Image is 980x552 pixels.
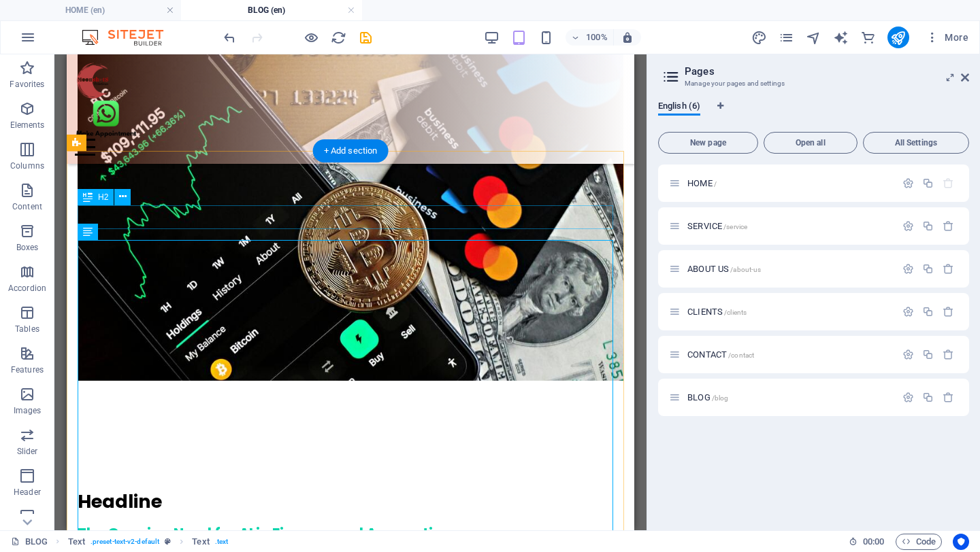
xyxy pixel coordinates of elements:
[683,179,896,188] div: HOME/
[586,29,608,46] h6: 100%
[687,178,717,188] span: Click to open page
[872,536,875,547] span: :
[887,27,909,48] button: publish
[687,264,761,274] span: Click to open page
[728,351,754,359] span: /contact
[751,30,767,46] i: Design (Ctrl+Alt+Y)
[658,132,758,154] button: New page
[926,31,968,44] span: More
[98,193,108,201] span: H2
[687,349,754,360] span: CONTACT
[723,223,747,230] span: /service
[11,534,48,550] a: Click to cancel selection. Double-click to open Pages
[683,307,896,316] div: CLIENTS/clients
[222,30,238,46] i: Undo: Change text (Ctrl+Z)
[943,177,954,189] div: The startpage cannot be deleted
[91,534,159,550] span: . preset-text-v2-default
[10,79,44,90] p: Favorites
[658,98,700,117] span: English (6)
[943,349,954,360] div: Remove
[833,30,849,46] i: AI Writer
[566,29,614,46] button: 100%
[685,65,969,77] h2: Pages
[658,101,969,126] div: Language Tabs
[10,120,45,131] p: Elements
[724,309,747,316] span: /clients
[712,394,729,402] span: /blog
[303,29,319,46] button: Click here to leave preview mode and continue editing
[806,30,821,46] i: Navigator
[11,364,44,375] p: Features
[902,349,914,360] div: Settings
[687,307,747,317] span: Click to open page
[664,139,752,147] span: New page
[68,534,229,550] nav: breadcrumb
[922,263,934,275] div: Duplicate
[15,324,39,334] p: Tables
[683,393,896,402] div: BLOG/blog
[12,201,42,212] p: Content
[922,220,934,232] div: Duplicate
[902,392,914,403] div: Settings
[833,29,849,46] button: text_generator
[922,392,934,403] div: Duplicate
[330,29,346,46] button: reload
[863,534,884,550] span: 00 00
[621,31,634,44] i: On resize automatically adjust zoom level to fit chosen device.
[68,534,85,550] span: Click to select. Double-click to edit
[896,534,942,550] button: Code
[764,132,857,154] button: Open all
[860,29,877,46] button: commerce
[17,446,38,457] p: Slider
[313,139,389,162] div: + Add section
[943,392,954,403] div: Remove
[943,220,954,232] div: Remove
[683,264,896,273] div: ABOUT US/about-us
[78,29,180,46] img: Editor Logo
[902,177,914,189] div: Settings
[922,177,934,189] div: Duplicate
[181,3,362,18] h4: BLOG (en)
[770,139,851,147] span: Open all
[779,29,795,46] button: pages
[714,180,717,188] span: /
[357,29,374,46] button: save
[890,30,906,46] i: Publish
[863,132,969,154] button: All Settings
[165,538,171,545] i: This element is a customizable preset
[953,534,969,550] button: Usercentrics
[687,392,728,402] span: Click to open page
[730,266,761,273] span: /about-us
[943,306,954,317] div: Remove
[943,263,954,275] div: Remove
[683,222,896,230] div: SERVICE/service
[16,242,39,253] p: Boxes
[806,29,822,46] button: navigator
[922,306,934,317] div: Duplicate
[849,534,885,550] h6: Session time
[751,29,768,46] button: design
[922,349,934,360] div: Duplicate
[685,77,942,90] h3: Manage your pages and settings
[14,487,41,498] p: Header
[192,534,209,550] span: Click to select. Double-click to edit
[687,221,747,231] span: Click to open page
[902,306,914,317] div: Settings
[902,534,936,550] span: Code
[920,27,974,48] button: More
[10,160,44,171] p: Columns
[215,534,228,550] span: . text
[14,405,42,416] p: Images
[902,263,914,275] div: Settings
[331,30,346,46] i: Reload page
[8,283,46,294] p: Accordion
[683,350,896,359] div: CONTACT/contact
[221,29,238,46] button: undo
[869,139,963,147] span: All Settings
